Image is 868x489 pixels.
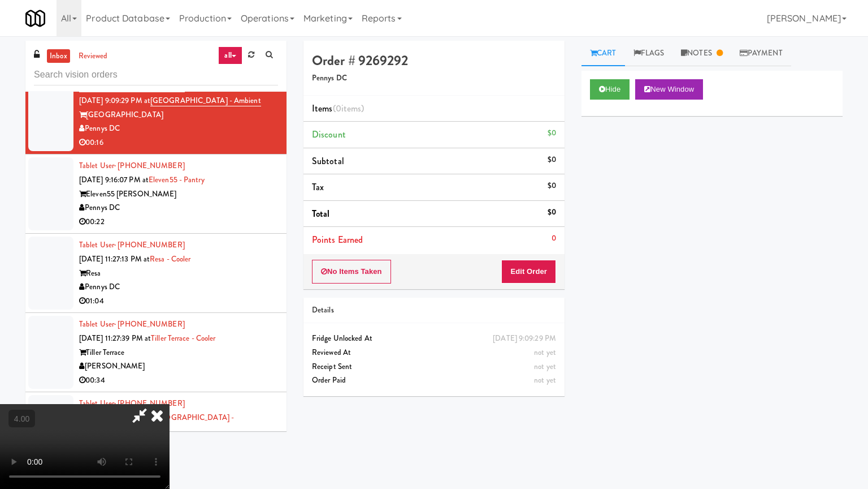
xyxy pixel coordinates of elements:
[333,102,364,115] span: (0 )
[79,201,278,215] div: Pennys DC
[79,122,278,136] div: Pennys DC
[534,347,556,358] span: not yet
[114,398,185,409] span: · [PHONE_NUMBER]
[79,95,150,106] span: [DATE] 9:09:29 PM at
[493,332,556,346] div: [DATE] 9:09:29 PM
[501,260,556,284] button: Edit Order
[548,205,556,220] div: $0
[79,294,278,308] div: 01:04
[312,53,556,68] h4: Order # 9269292
[114,239,185,250] span: · [PHONE_NUMBER]
[79,136,278,150] div: 00:16
[47,49,70,63] a: inbox
[312,155,344,168] span: Subtotal
[534,361,556,372] span: not yet
[76,49,111,63] a: reviewed
[34,65,278,85] input: Search vision orders
[341,102,362,115] ng-pluralize: items
[312,233,363,246] span: Points Earned
[79,398,185,409] a: Tablet User· [PHONE_NUMBER]
[312,346,556,360] div: Reviewed At
[635,79,703,100] button: New Window
[552,231,556,246] div: 0
[150,254,190,264] a: Resa - Cooler
[312,332,556,346] div: Fridge Unlocked At
[312,128,346,141] span: Discount
[79,374,278,388] div: 00:34
[312,181,324,194] span: Tax
[79,267,278,281] div: Resa
[79,174,149,185] span: [DATE] 9:16:07 PM at
[151,333,215,344] a: Tiller Terrace - Cooler
[625,41,673,66] a: Flags
[79,333,151,344] span: [DATE] 11:27:39 PM at
[79,187,278,201] div: Eleven55 [PERSON_NAME]
[79,254,150,264] span: [DATE] 11:27:13 PM at
[312,360,556,374] div: Receipt Sent
[312,374,556,388] div: Order Paid
[312,207,330,220] span: Total
[218,46,242,65] a: all
[79,215,278,229] div: 00:22
[312,102,364,115] span: Items
[79,319,185,329] a: Tablet User· [PHONE_NUMBER]
[312,74,556,83] h5: Pennys DC
[114,160,185,171] span: · [PHONE_NUMBER]
[548,126,556,140] div: $0
[548,153,556,167] div: $0
[25,234,287,313] li: Tablet User· [PHONE_NUMBER][DATE] 11:27:13 PM atResa - CoolerResaPennys DC01:04
[79,160,185,171] a: Tablet User· [PHONE_NUMBER]
[590,79,630,100] button: Hide
[79,359,278,374] div: [PERSON_NAME]
[534,375,556,385] span: not yet
[672,41,731,66] a: Notes
[79,346,278,360] div: Tiller Terrace
[114,319,185,329] span: · [PHONE_NUMBER]
[79,108,278,122] div: [GEOGRAPHIC_DATA]
[731,41,791,66] a: Payment
[25,392,287,471] li: Tablet User· [PHONE_NUMBER][DATE] 11:28:23 PM at[GEOGRAPHIC_DATA] - [GEOGRAPHIC_DATA].KitchenMate...
[581,41,625,66] a: Cart
[25,75,287,155] li: Tablet User· [PHONE_NUMBER][DATE] 9:09:29 PM at[GEOGRAPHIC_DATA] - Ambient[GEOGRAPHIC_DATA]Pennys...
[25,313,287,392] li: Tablet User· [PHONE_NUMBER][DATE] 11:27:39 PM atTiller Terrace - CoolerTiller Terrace[PERSON_NAME...
[79,239,185,250] a: Tablet User· [PHONE_NUMBER]
[548,179,556,193] div: $0
[79,280,278,294] div: Pennys DC
[149,174,205,185] a: Eleven55 - Pantry
[312,260,391,284] button: No Items Taken
[25,155,287,234] li: Tablet User· [PHONE_NUMBER][DATE] 9:16:07 PM atEleven55 - PantryEleven55 [PERSON_NAME]Pennys DC00:22
[312,303,556,318] div: Details
[25,8,45,28] img: Micromart
[150,95,261,106] a: [GEOGRAPHIC_DATA] - Ambient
